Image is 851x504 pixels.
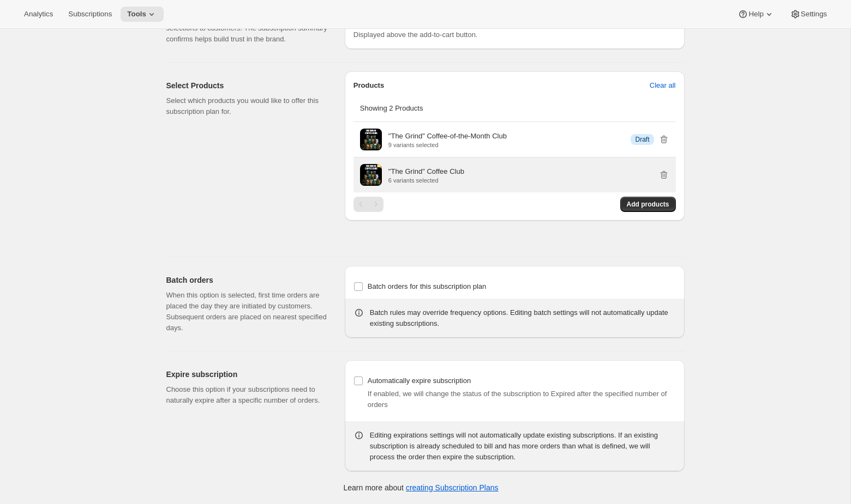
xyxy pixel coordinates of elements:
[406,483,499,492] a: creating Subscription Plans
[731,7,781,22] button: Help
[353,80,384,91] p: Products
[643,77,682,94] button: Clear all
[343,482,498,493] p: Learn more about
[68,10,112,19] span: Subscriptions
[783,7,834,22] button: Settings
[166,275,327,286] h2: Batch orders
[748,10,763,19] span: Help
[650,80,676,91] span: Clear all
[388,131,507,142] p: "The Grind" Coffee-of-the-Month Club
[353,197,383,212] nav: Pagination
[627,200,669,209] span: Add products
[370,307,676,329] div: Batch rules may override frequency options. Editing batch settings will not automatically update ...
[368,390,667,409] span: If enabled, we will change the status of the subscription to Expired after the specified number o...
[370,430,676,463] div: Editing expirations settings will not automatically update existing subscriptions. If an existing...
[353,31,478,39] span: Displayed above the add-to-cart button.
[166,384,327,406] p: Choose this option if your subscriptions need to naturally expire after a specific number of orders.
[635,135,649,144] span: Draft
[368,282,487,290] span: Batch orders for this subscription plan
[166,369,327,380] h2: Expire subscription
[388,142,507,148] p: 9 variants selected
[388,177,464,184] p: 6 variants selected
[166,95,327,117] p: Select which products you would like to offer this subscription plan for.
[17,7,59,22] button: Analytics
[801,10,827,19] span: Settings
[166,290,327,333] p: When this option is selected, first time orders are placed the day they are initiated by customer...
[360,129,382,150] img: "The Grind" Coffee-of-the-Month Club
[360,104,423,112] span: Showing 2 Products
[62,7,118,22] button: Subscriptions
[121,7,164,22] button: Tools
[127,10,146,19] span: Tools
[620,197,676,212] button: Add products
[368,377,471,385] span: Automatically expire subscription
[24,10,53,19] span: Analytics
[166,80,327,91] h2: Select Products
[360,164,382,186] img: "The Grind" Coffee Club
[388,166,464,177] p: "The Grind" Coffee Club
